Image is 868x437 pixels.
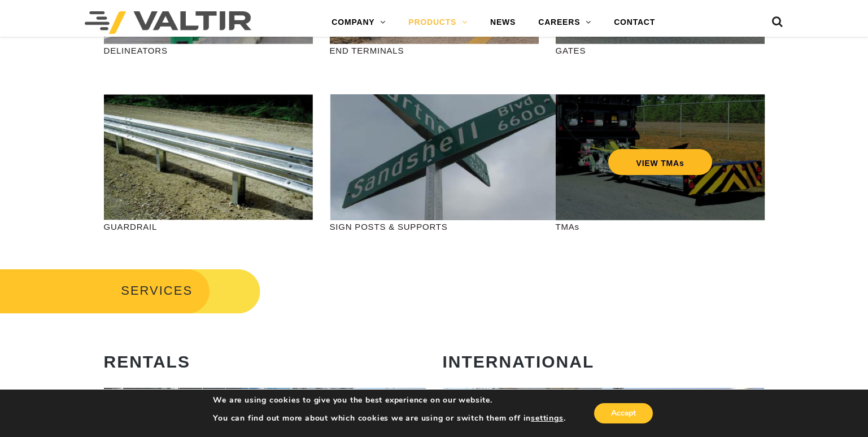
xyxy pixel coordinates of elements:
p: GUARDRAIL [104,220,313,233]
p: SIGN POSTS & SUPPORTS [330,220,539,233]
button: Accept [594,403,653,423]
a: COMPANY [320,11,397,34]
button: settings [531,413,563,423]
p: GATES [556,44,765,57]
p: DELINEATORS [104,44,313,57]
a: NEWS [479,11,527,34]
img: Valtir [85,11,251,34]
strong: RENTALS [104,352,190,371]
a: PRODUCTS [397,11,479,34]
strong: INTERNATIONAL [443,352,595,371]
p: END TERMINALS [330,44,539,57]
p: You can find out more about which cookies we are using or switch them off in . [213,413,565,423]
a: CONTACT [603,11,666,34]
p: We are using cookies to give you the best experience on our website. [213,395,565,405]
a: CAREERS [527,11,603,34]
a: VIEW TMAs [608,149,712,175]
p: TMAs [556,220,765,233]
